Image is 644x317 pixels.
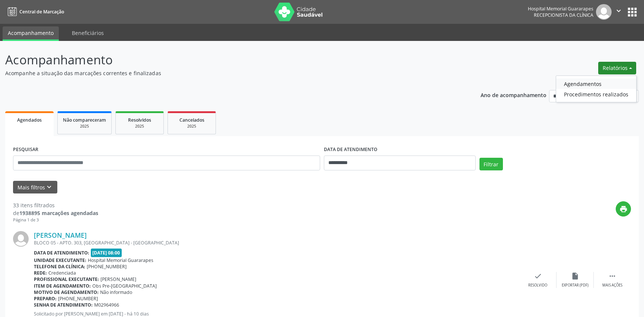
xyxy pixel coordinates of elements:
[612,4,626,20] button: 
[13,231,29,247] img: img
[173,124,210,129] div: 2025
[5,69,449,77] p: Acompanhe a situação das marcações correntes e finalizadas
[34,283,91,289] b: Item de agendamento:
[88,257,153,263] span: Hospital Memorial Guararapes
[17,117,42,123] span: Agendados
[324,144,377,156] label: DATA DE ATENDIMENTO
[13,181,57,194] button: Mais filtroskeyboard_arrow_down
[571,272,579,280] i: insert_drive_file
[179,117,204,123] span: Cancelados
[45,183,53,191] i: keyboard_arrow_down
[528,6,593,12] div: Hospital Memorial Guararapes
[562,283,589,288] div: Exportar (PDF)
[481,90,546,99] p: Ano de acompanhamento
[87,263,127,270] span: [PHONE_NUMBER]
[608,272,616,280] i: 
[619,205,628,213] i: print
[58,295,98,302] span: [PHONE_NUMBER]
[63,124,106,129] div: 2025
[34,302,93,308] b: Senha de atendimento:
[34,263,85,270] b: Telefone da clínica:
[34,276,99,282] b: Profissional executante:
[67,26,109,39] a: Beneficiários
[602,283,622,288] div: Mais ações
[534,272,542,280] i: check
[616,201,631,217] button: print
[34,295,57,302] b: Preparo:
[63,117,106,123] span: Não compareceram
[3,26,59,41] a: Acompanhamento
[615,7,623,15] i: 
[34,257,86,263] b: Unidade executante:
[48,270,76,276] span: Credenciada
[128,117,151,123] span: Resolvidos
[100,289,132,295] span: Não informado
[13,209,98,217] div: de
[34,250,89,256] b: Data de atendimento:
[121,124,158,129] div: 2025
[556,79,636,89] a: Agendamentos
[596,4,612,20] img: img
[13,144,38,156] label: PESQUISAR
[5,51,449,69] p: Acompanhamento
[34,270,47,276] b: Rede:
[19,209,98,217] strong: 1938895 marcações agendadas
[13,217,98,223] div: Página 1 de 3
[34,240,519,246] div: BLOCO 05 - APTO. 303, [GEOGRAPHIC_DATA] - [GEOGRAPHIC_DATA]
[534,12,593,18] span: Recepcionista da clínica
[5,6,64,18] a: Central de Marcação
[13,201,98,209] div: 33 itens filtrados
[92,283,157,289] span: Obs Pre-[GEOGRAPHIC_DATA]
[19,9,64,15] span: Central de Marcação
[626,6,639,19] button: apps
[34,289,99,295] b: Motivo de agendamento:
[91,249,122,257] span: [DATE] 08:00
[556,89,636,99] a: Procedimentos realizados
[101,276,136,282] span: [PERSON_NAME]
[556,76,637,102] ul: Relatórios
[479,158,503,170] button: Filtrar
[94,302,119,308] span: M02964966
[598,62,636,74] button: Relatórios
[528,283,547,288] div: Resolvido
[34,231,87,239] a: [PERSON_NAME]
